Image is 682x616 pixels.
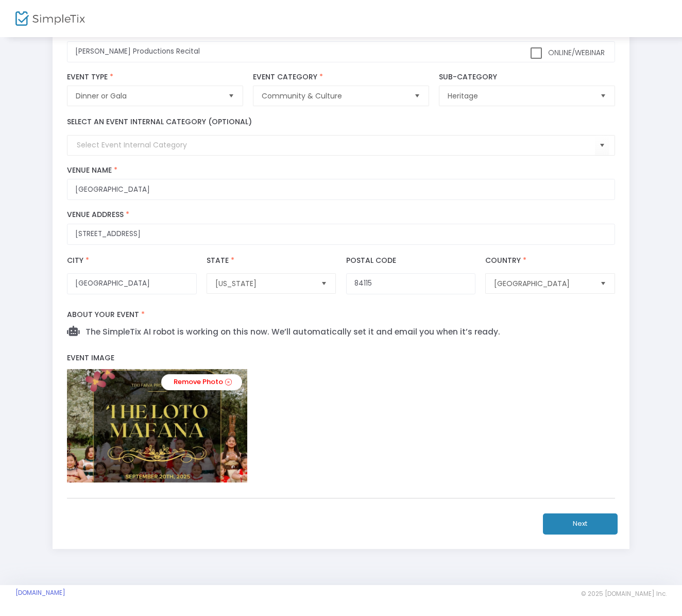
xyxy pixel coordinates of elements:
label: About your event [62,305,620,326]
span: [US_STATE] [215,278,313,289]
button: Select [410,86,424,106]
input: What would you like to call your Event? [67,41,615,62]
input: What is the name of this venue? [67,179,615,200]
button: Select [596,274,610,293]
button: Select [224,86,238,106]
button: Select [317,274,331,293]
span: [GEOGRAPHIC_DATA] [494,278,591,289]
a: Remove Photo [161,374,242,390]
input: Where will the event be taking place? [67,224,615,245]
span: Event Image [67,353,114,363]
label: Postal Code [346,255,396,266]
label: Event Type [67,73,243,82]
span: The SimpleTix AI robot is working on this now. We’ll automatically set it and email you when it’s... [79,326,500,337]
input: City [67,273,196,294]
input: Select Event Internal Category [77,140,594,151]
span: Dinner or Gala [76,91,219,101]
span: Community & Culture [262,91,405,101]
label: Venue Address [67,210,615,220]
label: City [67,255,91,266]
label: Select an event internal category (optional) [67,116,252,127]
a: [DOMAIN_NAME] [15,589,65,597]
button: Select [595,135,609,156]
label: Country [485,255,528,266]
button: Next [543,513,618,535]
img: Z [67,369,247,482]
span: Heritage [448,91,591,101]
label: Sub-Category [439,73,615,82]
button: Select [596,86,610,106]
label: State [207,255,236,266]
span: © 2025 [DOMAIN_NAME] Inc. [581,590,667,598]
label: Venue Name [67,166,615,175]
span: Online/Webinar [546,47,605,58]
label: Event Category [253,73,429,82]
